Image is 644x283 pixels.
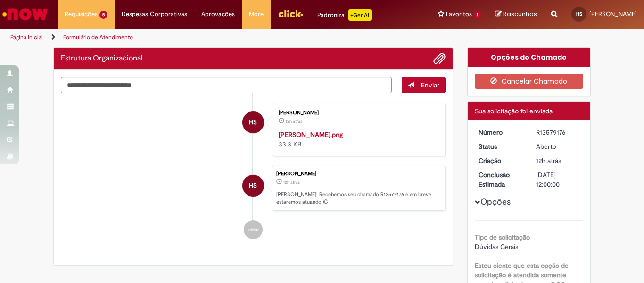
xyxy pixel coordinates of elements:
[503,9,537,18] span: Rascunhos
[279,130,343,139] a: [PERSON_NAME].png
[536,128,580,137] div: R13579176
[7,29,422,46] ul: Trilhas de página
[471,128,529,137] dt: Número
[348,9,372,21] p: +GenAi
[471,170,529,189] dt: Conclusão Estimada
[286,119,302,124] span: 12h atrás
[279,110,436,116] div: [PERSON_NAME]
[61,77,392,93] textarea: Digite sua mensagem aqui...
[1,5,50,24] img: ServiceNow
[421,81,439,89] span: Enviar
[475,242,518,251] span: Dúvidas Gerais
[279,130,436,149] div: 33.3 KB
[283,180,300,185] time: 29/09/2025 22:41:48
[317,9,372,21] div: Padroniza
[536,156,580,165] div: 29/09/2025 22:41:48
[536,156,561,165] time: 29/09/2025 22:41:48
[471,156,529,165] dt: Criação
[99,11,107,19] span: 5
[201,9,235,19] span: Aprovações
[249,111,257,134] span: HS
[249,9,264,19] span: More
[446,9,472,19] span: Favoritos
[242,175,264,197] div: Hallana Costa De Souza
[576,11,582,17] span: HS
[61,54,143,63] h2: Estrutura Organizacional Histórico de tíquete
[283,180,300,185] span: 12h atrás
[474,11,481,19] span: 1
[10,34,43,41] a: Página inicial
[475,107,553,115] span: Sua solicitação foi enviada
[276,171,440,177] div: [PERSON_NAME]
[61,166,446,211] li: Hallana Costa De Souza
[433,52,446,65] button: Adicionar anexos
[286,119,302,124] time: 29/09/2025 22:42:48
[475,74,584,89] button: Cancelar Chamado
[61,93,446,249] ul: Histórico de tíquete
[471,142,529,151] dt: Status
[495,10,537,19] a: Rascunhos
[536,170,580,189] div: [DATE] 12:00:00
[402,77,446,93] button: Enviar
[468,48,591,67] div: Opções do Chamado
[242,111,264,133] div: Hallana Costa De Souza
[536,142,580,151] div: Aberto
[278,7,303,21] img: click_logo_yellow_360x200.png
[276,191,440,206] p: [PERSON_NAME]! Recebemos seu chamado R13579176 e em breve estaremos atuando.
[589,10,637,18] span: [PERSON_NAME]
[65,9,98,19] span: Requisições
[536,156,561,165] span: 12h atrás
[122,9,187,19] span: Despesas Corporativas
[63,34,133,41] a: Formulário de Atendimento
[475,233,530,241] b: Tipo de solicitação
[249,174,257,197] span: HS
